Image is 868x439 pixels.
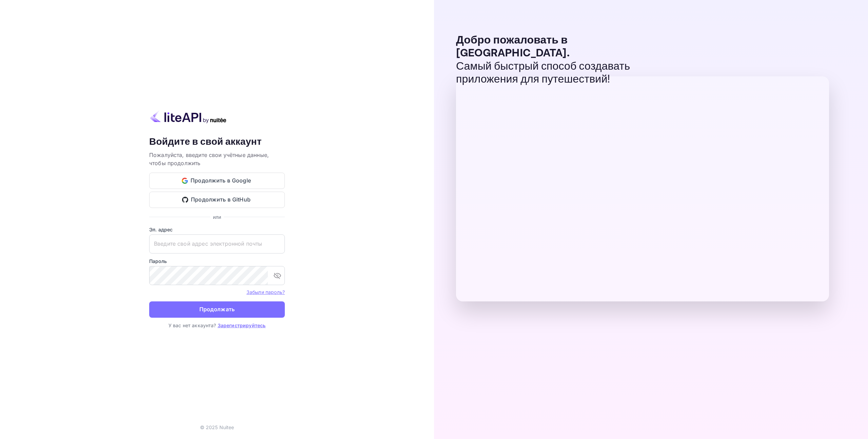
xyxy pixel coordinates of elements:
ya-tr-span: Войдите в свой аккаунт [149,136,262,148]
ya-tr-span: Пароль [149,258,167,264]
ya-tr-span: Самый быстрый способ создавать приложения для путешествий! [456,59,630,86]
ya-tr-span: Забыли пароль? [246,289,285,295]
img: Предварительный просмотр панели управления liteAPI [456,76,829,301]
ya-tr-span: Продолжить в Google [191,176,251,185]
ya-tr-span: Эл. адрес [149,227,173,232]
button: переключить видимость пароля [271,269,284,282]
ya-tr-span: Пожалуйста, введите свои учётные данные, чтобы продолжить [149,152,269,166]
ya-tr-span: Продолжать [199,305,235,314]
ya-tr-span: Добро пожаловать в [GEOGRAPHIC_DATA]. [456,33,570,60]
input: Введите свой адрес электронной почты [149,234,285,253]
a: Забыли пароль? [246,288,285,295]
button: Продолжать [149,301,285,318]
a: Зарегистрируйтесь [218,322,266,328]
button: Продолжить в Google [149,173,285,189]
ya-tr-span: Продолжить в GitHub [191,195,251,204]
img: liteapi [149,110,227,123]
ya-tr-span: или [213,214,221,220]
ya-tr-span: © 2025 Nuitee [200,424,234,430]
button: Продолжить в GitHub [149,192,285,208]
ya-tr-span: У вас нет аккаунта? [169,322,216,328]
